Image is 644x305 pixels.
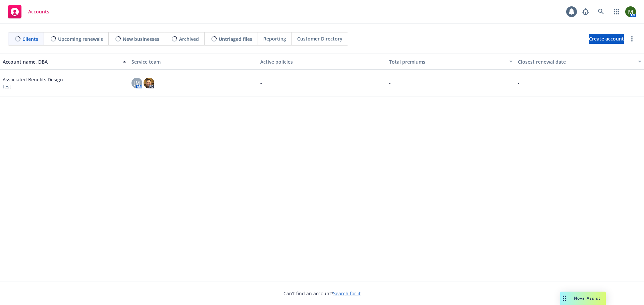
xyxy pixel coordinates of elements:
[574,295,600,301] span: Nova Assist
[386,54,515,70] button: Total premiums
[3,76,63,83] a: Associated Benefits Design
[560,292,569,305] div: Drag to move
[610,5,623,18] a: Switch app
[219,35,252,43] span: Untriaged files
[179,35,199,43] span: Archived
[58,35,103,43] span: Upcoming renewals
[3,58,119,65] div: Account name, DBA
[515,54,644,70] button: Closest renewal date
[129,54,258,70] button: Service team
[518,58,634,65] div: Closest renewal date
[333,290,361,297] a: Search for it
[123,35,159,43] span: New businesses
[283,290,361,297] span: Can't find an account?
[579,5,592,18] a: Report a Bug
[131,58,255,65] div: Service team
[625,6,636,17] img: photo
[594,5,608,18] a: Search
[258,54,386,70] button: Active policies
[260,79,262,86] span: -
[3,83,11,90] span: test
[297,35,342,42] span: Customer Directory
[28,9,49,14] span: Accounts
[389,79,391,86] span: -
[22,35,38,43] span: Clients
[628,35,636,43] a: more
[560,292,606,305] button: Nova Assist
[589,32,624,45] span: Create account
[260,58,384,65] div: Active policies
[518,79,520,86] span: -
[5,2,52,21] a: Accounts
[389,58,505,65] div: Total premiums
[263,35,286,42] span: Reporting
[144,78,154,88] img: photo
[589,34,624,44] a: Create account
[134,79,140,86] span: JM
